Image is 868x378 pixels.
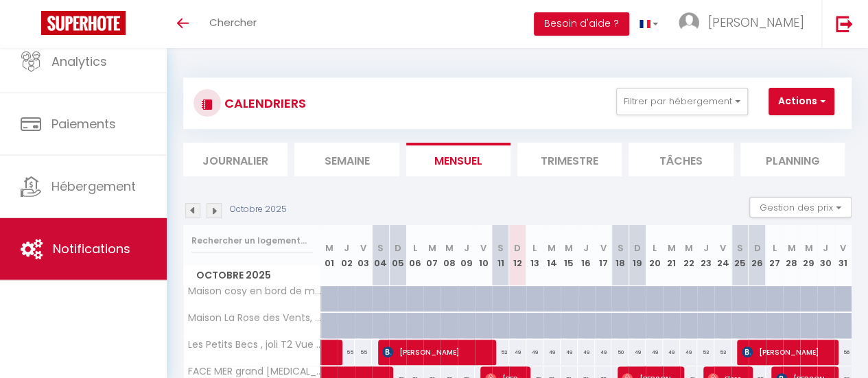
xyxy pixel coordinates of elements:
abbr: J [344,241,349,255]
th: 28 [783,225,800,286]
th: 29 [800,225,817,286]
li: Semaine [294,143,399,176]
span: Analytics [51,53,107,70]
div: 49 [578,340,595,365]
p: Octobre 2025 [230,203,287,216]
th: 16 [578,225,595,286]
abbr: M [787,241,795,255]
th: 05 [389,225,406,286]
th: 12 [509,225,526,286]
span: [PERSON_NAME] [382,339,491,365]
th: 25 [731,225,749,286]
li: Tâches [629,143,733,176]
th: 02 [338,225,355,286]
th: 21 [663,225,680,286]
abbr: J [823,241,828,255]
th: 09 [458,225,475,286]
span: Les Petits Becs , joli T2 Vue mer, Wifi, Parking [186,340,323,350]
div: 56 [834,340,852,365]
abbr: D [753,241,760,255]
th: 08 [441,225,458,286]
div: 49 [680,340,697,365]
abbr: D [514,241,521,255]
abbr: J [703,241,709,255]
button: Gestion des prix [749,197,852,217]
abbr: M [685,241,693,255]
abbr: S [497,241,504,255]
abbr: M [565,241,573,255]
abbr: V [360,241,366,255]
div: 55 [355,340,372,365]
abbr: D [395,241,401,255]
div: 49 [509,340,526,365]
span: Maison cosy en bord de mer, wifi [186,286,323,296]
th: 31 [834,225,852,286]
th: 03 [355,225,372,286]
abbr: M [548,241,556,255]
th: 15 [561,225,578,286]
abbr: S [737,241,743,255]
abbr: M [325,241,333,255]
div: 49 [561,340,578,365]
th: 17 [595,225,612,286]
abbr: L [772,241,776,255]
th: 27 [766,225,783,286]
th: 23 [697,225,714,286]
th: 01 [321,225,338,286]
th: 22 [680,225,697,286]
th: 30 [817,225,834,286]
div: 49 [646,340,663,365]
th: 19 [629,225,646,286]
th: 06 [406,225,423,286]
th: 20 [646,225,663,286]
abbr: V [480,241,486,255]
abbr: V [600,241,606,255]
button: Besoin d'aide ? [534,12,629,36]
abbr: M [445,241,454,255]
th: 07 [423,225,441,286]
abbr: M [428,241,436,255]
button: Actions [769,88,834,115]
abbr: L [532,241,537,255]
abbr: S [617,241,623,255]
abbr: S [377,241,384,255]
th: 13 [526,225,543,286]
li: Planning [740,143,845,176]
div: 50 [611,340,629,365]
abbr: D [634,241,641,255]
div: 49 [629,340,646,365]
th: 14 [543,225,561,286]
input: Rechercher un logement... [191,228,313,253]
h3: CALENDRIERS [221,88,306,119]
img: logout [836,15,853,32]
span: Hébergement [51,178,136,195]
th: 26 [749,225,766,286]
div: 49 [543,340,561,365]
span: Paiements [51,115,116,132]
span: FACE MER grand [MEDICAL_DATA] familial, parking gratuit [186,366,323,377]
div: 53 [714,340,731,365]
abbr: L [653,241,657,255]
li: Trimestre [517,143,622,176]
button: Filtrer par hébergement [616,88,748,115]
abbr: J [583,241,589,255]
div: 49 [663,340,680,365]
li: Journalier [183,143,288,176]
span: Chercher [209,15,257,29]
img: Super Booking [41,11,126,35]
th: 24 [714,225,731,286]
th: 11 [492,225,509,286]
img: ... [679,12,699,33]
div: 52 [492,340,509,365]
span: [PERSON_NAME] [708,14,804,31]
span: [PERSON_NAME] [742,339,833,365]
abbr: M [668,241,676,255]
th: 04 [372,225,389,286]
span: Maison La Rose des Vents, [GEOGRAPHIC_DATA], proche plage et commerces [186,313,323,323]
th: 18 [611,225,629,286]
div: 49 [526,340,543,365]
abbr: J [463,241,469,255]
abbr: V [720,241,726,255]
th: 10 [475,225,492,286]
abbr: L [413,241,417,255]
